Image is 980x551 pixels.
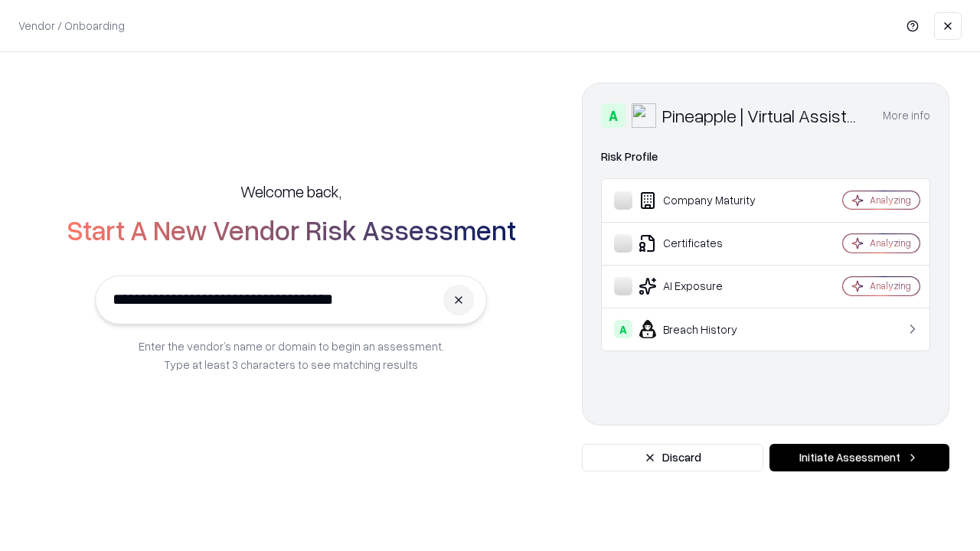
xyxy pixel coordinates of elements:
div: Analyzing [870,194,911,207]
div: Company Maturity [614,191,797,210]
div: Pineapple | Virtual Assistant Agency [662,103,864,128]
img: Pineapple | Virtual Assistant Agency [632,103,656,128]
button: More info [883,102,930,129]
div: Analyzing [870,236,911,249]
h2: Start A New Vendor Risk Assessment [67,214,516,245]
p: Enter the vendor’s name or domain to begin an assessment. Type at least 3 characters to see match... [139,337,444,373]
div: A [601,103,626,128]
p: Vendor / Onboarding [18,18,125,34]
h5: Welcome back, [240,181,341,202]
button: Initiate Assessment [769,444,949,471]
div: AI Exposure [614,277,797,295]
div: Risk Profile [601,148,930,166]
div: A [614,320,632,338]
div: Certificates [614,234,797,253]
div: Breach History [614,320,797,338]
button: Discard [582,444,763,471]
div: Analyzing [870,279,911,292]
